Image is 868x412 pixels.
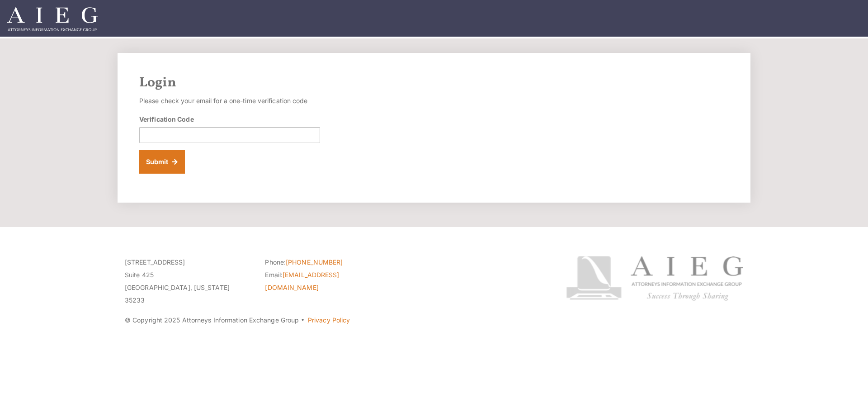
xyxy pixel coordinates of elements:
span: · [301,320,305,324]
img: Attorneys Information Exchange Group [7,7,98,31]
a: Privacy Policy [308,316,350,324]
p: [STREET_ADDRESS] Suite 425 [GEOGRAPHIC_DATA], [US_STATE] 35233 [125,256,251,307]
label: Verification Code [139,114,194,124]
h2: Login [139,75,729,91]
li: Email: [265,269,392,294]
img: Attorneys Information Exchange Group logo [566,256,743,301]
a: [EMAIL_ADDRESS][DOMAIN_NAME] [265,271,339,291]
button: Submit [139,150,185,174]
p: Please check your email for a one-time verification code [139,95,320,107]
a: [PHONE_NUMBER] [286,258,343,266]
p: © Copyright 2025 Attorneys Information Exchange Group [125,314,532,327]
li: Phone: [265,256,392,269]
